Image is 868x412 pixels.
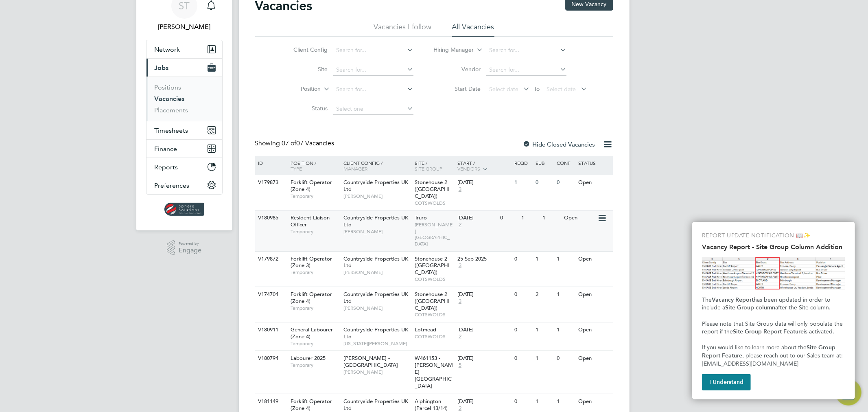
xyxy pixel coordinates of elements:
a: Placements [155,106,188,114]
div: 0 [533,175,555,190]
span: Finance [155,145,177,153]
a: Go to home page [146,203,223,216]
span: W461153 - [PERSON_NAME][GEOGRAPHIC_DATA] [415,355,453,389]
span: Jobs [155,64,169,72]
span: Temporary [291,362,339,368]
div: Open [576,351,612,366]
div: Showing [255,139,336,148]
label: Client Config [281,46,328,53]
span: Please note that Site Group data will only populate the report if the [702,320,844,335]
input: Select one [333,103,413,115]
span: 3 [457,262,463,269]
div: Reqd [512,156,533,170]
strong: Site Group column [725,304,775,311]
span: Forklift Operator (Zone 4) [291,398,332,412]
div: 0 [555,175,576,190]
div: 1 [555,252,576,267]
span: Resident Liaison Officer [291,214,330,228]
span: Powered by [179,240,201,247]
span: Temporary [291,228,339,235]
p: REPORT UPDATE NOTIFICATION 📖✨ [702,232,845,240]
span: Site Group [415,165,442,172]
span: 2 [457,405,463,412]
div: Start / [455,156,512,176]
div: 1 [533,252,555,267]
span: 5 [457,362,463,369]
div: 1 [555,322,576,337]
div: 1 [519,210,540,226]
span: 3 [457,298,463,305]
div: V180985 [256,210,285,226]
div: Status [576,156,612,170]
span: Alphington (Parcel 13/14) [415,398,448,412]
span: has been updated in order to include a [702,296,832,311]
input: Search for... [333,84,413,95]
span: Stonehouse 2 ([GEOGRAPHIC_DATA]) [415,255,450,276]
div: Open [576,287,612,302]
span: Temporary [291,340,339,347]
div: Client Config / [341,156,413,175]
div: 1 [555,287,576,302]
span: [PERSON_NAME] - [GEOGRAPHIC_DATA] [343,355,398,368]
span: 07 Vacancies [282,139,335,147]
span: Type [291,165,302,172]
div: 0 [512,322,533,337]
input: Search for... [333,45,413,56]
div: 25 Sep 2025 [457,256,510,263]
span: 2 [457,221,463,228]
input: Search for... [486,64,566,76]
span: Engage [179,247,201,254]
div: [DATE] [457,291,510,298]
span: Countryside Properties UK Ltd [343,214,408,228]
span: , please reach out to our Sales team at: [EMAIL_ADDRESS][DOMAIN_NAME] [702,352,844,367]
li: Vacancies I follow [374,22,432,37]
div: 1 [555,394,576,409]
span: Labourer 2025 [291,355,326,362]
span: If you would like to learn more about the [702,344,807,351]
div: Open [576,322,612,337]
div: 0 [498,210,519,226]
div: 0 [512,252,533,267]
div: ID [256,156,285,170]
span: Selin Thomas [146,22,223,32]
div: Sub [533,156,555,170]
span: [PERSON_NAME] [343,369,411,375]
span: Stonehouse 2 ([GEOGRAPHIC_DATA]) [415,179,450,199]
span: Countryside Properties UK Ltd [343,179,408,193]
img: spheresolutions-logo-retina.png [164,203,204,216]
span: [PERSON_NAME] [343,193,411,199]
div: 1 [533,351,555,366]
div: V181149 [256,394,285,409]
div: V179873 [256,175,285,190]
div: 0 [512,394,533,409]
span: Temporary [291,193,339,199]
div: V174704 [256,287,285,302]
div: Open [576,252,612,267]
span: 07 of [282,139,297,147]
span: Reports [155,163,178,171]
div: Site / [413,156,455,175]
span: [PERSON_NAME] [343,269,411,276]
strong: Site Group Report Feature [733,328,804,335]
div: 0 [512,287,533,302]
button: I Understand [702,374,751,390]
label: Vendor [434,66,481,73]
div: V179872 [256,252,285,267]
span: is activated. [804,328,834,335]
span: Vendors [457,165,480,172]
span: [PERSON_NAME] [343,228,411,235]
span: General Labourer (Zone 4) [291,326,333,340]
span: Countryside Properties UK Ltd [343,398,408,412]
label: Hide Closed Vacancies [523,140,595,148]
span: COTSWOLDS [415,200,453,206]
li: All Vacancies [452,22,494,37]
span: Countryside Properties UK Ltd [343,255,408,269]
div: 1 [541,210,562,226]
div: Conf [555,156,576,170]
span: Truro [415,214,427,221]
span: 3 [457,186,463,193]
img: Site Group Column in Vacancy Report [702,257,845,289]
div: 0 [512,351,533,366]
span: ST [179,0,190,11]
span: Countryside Properties UK Ltd [343,291,408,305]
